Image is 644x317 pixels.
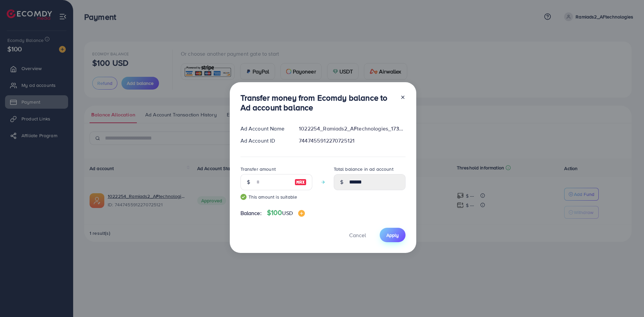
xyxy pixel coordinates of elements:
span: Balance: [240,209,262,217]
img: image [298,210,305,217]
span: Apply [386,232,399,239]
span: Cancel [349,231,366,239]
iframe: Chat [615,287,639,312]
label: Transfer amount [240,166,276,172]
label: Total balance in ad account [334,166,393,172]
div: 7447455912270725121 [293,137,411,145]
img: image [294,178,307,186]
button: Apply [380,228,406,242]
img: guide [240,194,247,200]
small: This amount is suitable [240,194,312,200]
div: Ad Account ID [235,137,294,145]
div: 1022254_Ramiads2_AFtechnologies_1733995959476 [293,125,411,133]
span: USD [282,209,292,217]
h3: Transfer money from Ecomdy balance to Ad account balance [240,93,395,112]
h4: $100 [267,209,305,217]
div: Ad Account Name [235,125,294,133]
button: Cancel [341,228,374,242]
